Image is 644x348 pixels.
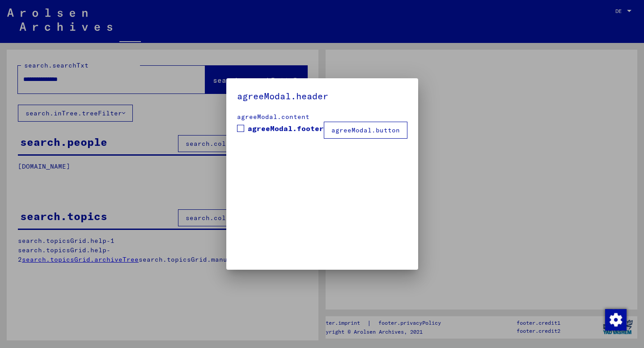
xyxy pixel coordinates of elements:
span: agreeModal.footer [248,123,324,134]
img: Изменить согласие [605,309,627,331]
div: agreeModal.content [237,112,407,122]
button: agreeModal.button [324,122,407,139]
div: Изменить согласие [605,309,626,330]
h5: agreeModal.header [237,89,407,103]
